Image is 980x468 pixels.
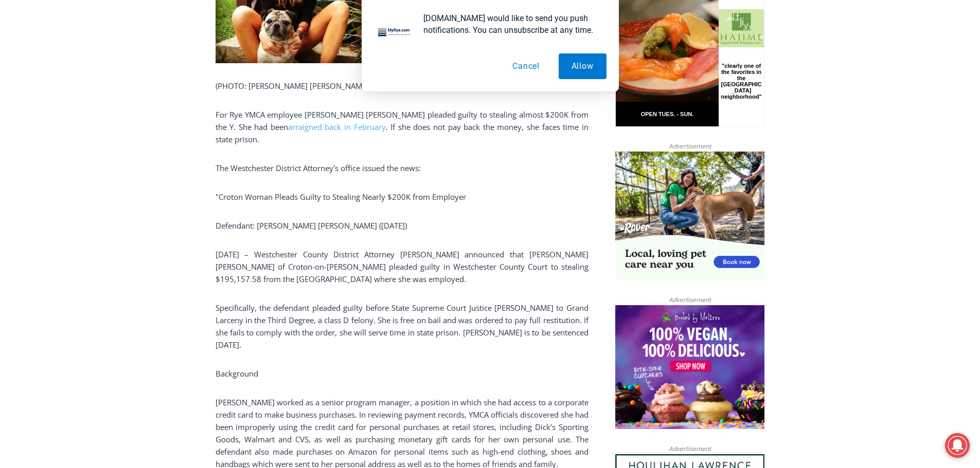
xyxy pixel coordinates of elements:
p: Specifically, the defendant pleaded guilty before State Supreme Court Justice [PERSON_NAME] to Gr... [216,302,589,351]
p: Defendant: [PERSON_NAME] [PERSON_NAME] ([DATE]) [216,219,589,232]
button: Allow [559,53,607,79]
span: Intern @ [DOMAIN_NAME] [269,102,477,125]
p: [DATE] – Westchester County District Attorney [PERSON_NAME] announced that [PERSON_NAME] [PERSON_... [216,248,589,285]
p: For Rye YMCA employee [PERSON_NAME] [PERSON_NAME] pleaded guilty to stealing almost $200K from th... [216,108,589,145]
p: The Westchester District Attorney's office issued the news: [216,162,589,174]
span: Open Tues. - Sun. [PHONE_NUMBER] [3,106,101,145]
div: [DOMAIN_NAME] would like to send you push notifications. You can unsubscribe at any time. [415,12,607,36]
span: Advertisement [658,295,721,305]
div: "clearly one of the favorites in the [GEOGRAPHIC_DATA] neighborhood" [105,64,146,123]
button: Cancel [500,53,553,79]
span: Advertisement [658,444,721,454]
a: arraigned back in February [288,122,386,132]
img: Baked by Melissa [615,305,764,429]
div: "The first chef I interviewed talked about coming to [GEOGRAPHIC_DATA] from [GEOGRAPHIC_DATA] in ... [260,1,486,100]
p: Background [216,367,589,380]
p: "Croton Woman Pleads Guilty to Stealing Nearly $200K from Employer [216,191,589,203]
a: Open Tues. - Sun. [PHONE_NUMBER] [1,103,103,128]
span: Advertisement [658,141,721,151]
img: notification icon [374,12,415,53]
a: Intern @ [DOMAIN_NAME] [247,100,498,128]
